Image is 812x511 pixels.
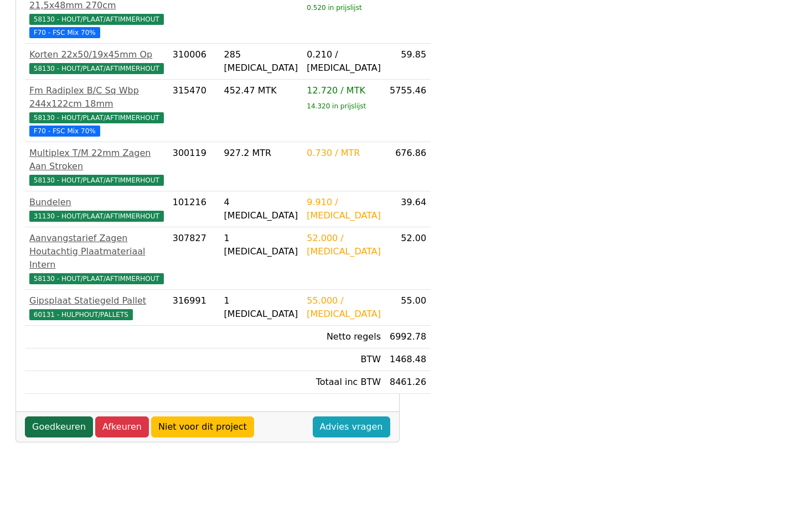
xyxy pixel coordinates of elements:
[29,84,164,137] a: Fm Radiplex B/C Sq Wbp 244x122cm 18mm58130 - HOUT/PLAAT/AFTIMMERHOUT F70 - FSC Mix 70%
[307,147,381,160] div: 0.730 / MTR
[29,294,164,321] a: Gipsplaat Statiegeld Pallet60131 - HULPHOUT/PALLETS
[385,44,431,80] td: 59.85
[224,48,298,75] div: 285 [MEDICAL_DATA]
[302,326,385,348] td: Netto regels
[168,44,220,80] td: 310006
[29,84,164,111] div: Fm Radiplex B/C Sq Wbp 244x122cm 18mm
[385,80,431,142] td: 5755.46
[168,290,220,326] td: 316991
[29,175,164,186] span: 58130 - HOUT/PLAAT/AFTIMMERHOUT
[168,227,220,290] td: 307827
[385,348,431,371] td: 1468.48
[307,48,381,75] div: 0.210 / [MEDICAL_DATA]
[168,80,220,142] td: 315470
[29,232,164,272] div: Aanvangstarief Zagen Houtachtig Plaatmateriaal Intern
[224,147,298,160] div: 927.2 MTR
[29,232,164,285] a: Aanvangstarief Zagen Houtachtig Plaatmateriaal Intern58130 - HOUT/PLAAT/AFTIMMERHOUT
[385,371,431,394] td: 8461.26
[307,102,366,110] sub: 14.320 in prijslijst
[29,63,164,74] span: 58130 - HOUT/PLAAT/AFTIMMERHOUT
[385,326,431,348] td: 6992.78
[385,227,431,290] td: 52.00
[29,273,164,284] span: 58130 - HOUT/PLAAT/AFTIMMERHOUT
[385,290,431,326] td: 55.00
[224,84,298,97] div: 452.47 MTK
[29,27,100,38] span: F70 - FSC Mix 70%
[29,14,164,25] span: 58130 - HOUT/PLAAT/AFTIMMERHOUT
[307,84,381,97] div: 12.720 / MTK
[168,191,220,227] td: 101216
[29,309,133,320] span: 60131 - HULPHOUT/PALLETS
[224,232,298,258] div: 1 [MEDICAL_DATA]
[29,196,164,209] div: Bundelen
[302,348,385,371] td: BTW
[29,147,164,173] div: Multiplex T/M 22mm Zagen Aan Stroken
[307,232,381,258] div: 52.000 / [MEDICAL_DATA]
[29,48,164,75] a: Korten 22x50/19x45mm Op58130 - HOUT/PLAAT/AFTIMMERHOUT
[224,196,298,222] div: 4 [MEDICAL_DATA]
[29,48,164,61] div: Korten 22x50/19x45mm Op
[313,416,390,437] a: Advies vragen
[29,147,164,186] a: Multiplex T/M 22mm Zagen Aan Stroken58130 - HOUT/PLAAT/AFTIMMERHOUT
[307,294,381,321] div: 55.000 / [MEDICAL_DATA]
[29,294,164,307] div: Gipsplaat Statiegeld Pallet
[29,211,164,222] span: 31130 - HOUT/PLAAT/AFTIMMERHOUT
[385,191,431,227] td: 39.64
[151,416,254,437] a: Niet voor dit project
[29,112,164,123] span: 58130 - HOUT/PLAAT/AFTIMMERHOUT
[29,126,100,137] span: F70 - FSC Mix 70%
[302,371,385,394] td: Totaal inc BTW
[307,4,361,12] sub: 0.520 in prijslijst
[25,416,93,437] a: Goedkeuren
[95,416,149,437] a: Afkeuren
[307,196,381,222] div: 9.910 / [MEDICAL_DATA]
[29,196,164,222] a: Bundelen31130 - HOUT/PLAAT/AFTIMMERHOUT
[168,142,220,191] td: 300119
[224,294,298,321] div: 1 [MEDICAL_DATA]
[385,142,431,191] td: 676.86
